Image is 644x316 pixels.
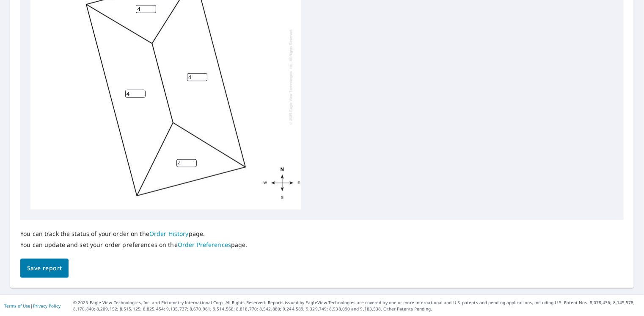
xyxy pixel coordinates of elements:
[20,230,248,238] p: You can track the status of your order on the page.
[73,299,640,312] p: © 2025 Eagle View Technologies, Inc. and Pictometry International Corp. All Rights Reserved. Repo...
[178,241,231,249] a: Order Preferences
[149,230,189,238] a: Order History
[27,263,62,274] span: Save report
[33,303,61,309] a: Privacy Policy
[4,303,61,308] p: |
[20,259,69,278] button: Save report
[4,303,30,309] a: Terms of Use
[20,241,248,249] p: You can update and set your order preferences on the page.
